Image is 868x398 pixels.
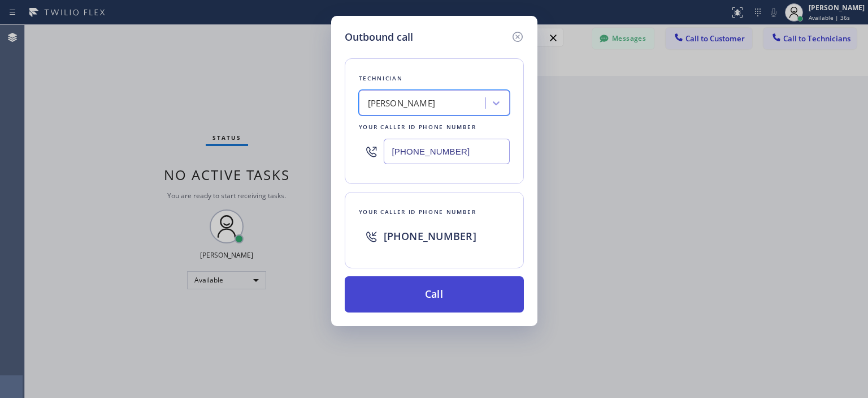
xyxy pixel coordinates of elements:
div: Technician [359,72,510,84]
span: [PHONE_NUMBER] [384,229,476,243]
button: Call [345,276,524,313]
div: Your caller id phone number [359,206,510,218]
input: (123) 456-7890 [384,139,510,164]
div: [PERSON_NAME] [368,97,436,110]
div: Your caller id phone number [359,121,510,133]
